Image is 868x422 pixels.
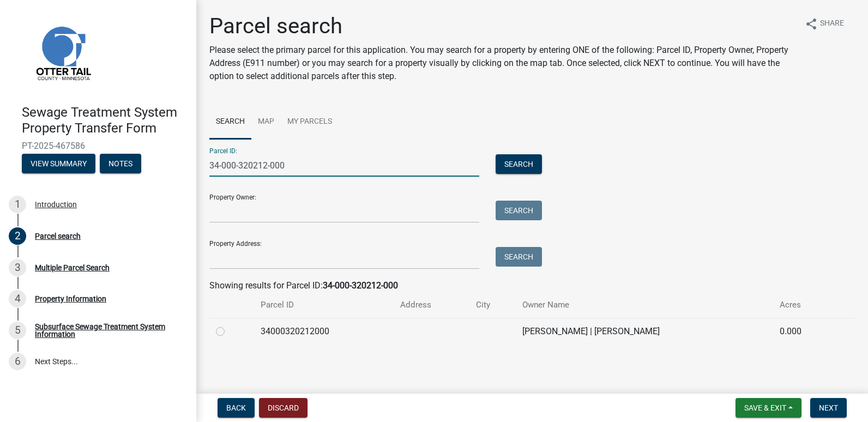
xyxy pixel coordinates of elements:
a: My Parcels [281,105,339,140]
div: Subsurface Sewage Treatment System Information [35,323,179,338]
button: Search [496,154,542,174]
th: Owner Name [516,292,773,318]
div: 5 [9,322,26,339]
p: Please select the primary parcel for this application. You may search for a property by entering ... [209,44,796,83]
th: City [469,292,516,318]
td: [PERSON_NAME] | [PERSON_NAME] [516,318,773,345]
wm-modal-confirm: Notes [100,160,141,168]
span: Share [820,17,844,31]
th: Address [394,292,469,318]
a: Search [209,105,251,140]
span: Save & Exit [744,403,786,412]
button: Search [496,201,542,220]
button: Search [496,247,542,267]
a: Map [251,105,281,140]
span: PT-2025-467586 [22,141,174,151]
button: Back [218,398,255,418]
i: share [805,17,818,31]
div: 1 [9,196,26,213]
div: Property Information [35,295,106,303]
td: 0.000 [773,318,833,345]
span: Next [819,403,838,412]
img: Otter Tail County, Minnesota [22,11,104,93]
h1: Parcel search [209,13,796,39]
div: 4 [9,290,26,308]
div: 6 [9,353,26,370]
td: 34000320212000 [254,318,394,345]
th: Acres [773,292,833,318]
button: shareShare [796,13,853,34]
button: Notes [100,154,141,173]
div: Showing results for Parcel ID: [209,279,855,292]
wm-modal-confirm: Summary [22,160,95,168]
strong: 34-000-320212-000 [323,280,398,291]
button: Save & Exit [736,398,801,418]
div: 2 [9,227,26,245]
th: Parcel ID [254,292,394,318]
div: Parcel search [35,232,81,240]
div: Introduction [35,201,77,208]
button: Discard [259,398,308,418]
h4: Sewage Treatment System Property Transfer Form [22,105,188,136]
span: Back [226,403,246,412]
button: Next [810,398,847,418]
div: 3 [9,259,26,276]
button: View Summary [22,154,95,173]
div: Multiple Parcel Search [35,264,110,272]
